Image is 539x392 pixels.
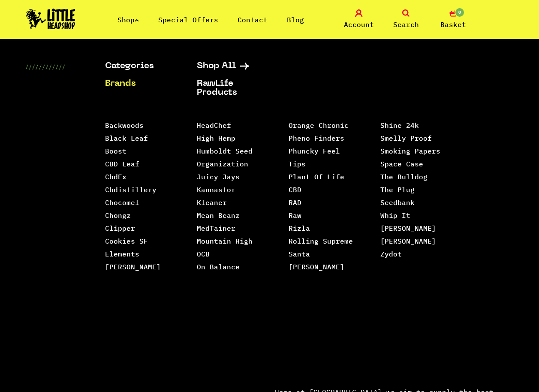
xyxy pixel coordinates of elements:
a: Zydot [380,250,402,258]
a: OCB [197,250,210,258]
a: Special Offers [158,15,218,24]
a: Contact [238,15,268,24]
a: Backwoods [105,121,144,130]
a: Space Case [380,160,423,168]
a: Mountain High [197,237,253,245]
img: Little Head Shop Logo [26,9,75,29]
a: Kleaner [197,198,227,207]
a: RAD [289,198,301,207]
a: Cookies SF [105,237,148,245]
a: Chocomel [105,198,139,207]
a: Elements [105,250,139,258]
a: Kannastor [197,185,235,194]
a: Phuncky Feel Tips [289,147,340,168]
a: Pheno Finders [289,134,344,142]
a: High Hemp [197,134,235,142]
a: Brands [105,79,175,88]
a: Shop All [197,62,267,71]
a: [PERSON_NAME] [105,262,161,271]
a: Shop [117,15,139,24]
span: Search [393,19,419,30]
a: Rolling Supreme [289,237,353,245]
a: Santa [PERSON_NAME] [289,250,344,271]
a: CbdFx [105,172,126,181]
a: Black Leaf [105,134,148,142]
a: Humboldt Seed Organization [197,147,253,168]
a: MedTainer [197,224,235,232]
a: [PERSON_NAME] [PERSON_NAME] [380,224,436,245]
span: Basket [440,19,466,30]
span: 0 [455,7,465,18]
a: Rizla [289,224,310,232]
a: Plant Of Life CBD [289,172,344,194]
a: CBD Leaf [105,160,139,168]
a: Smelly Proof [380,134,432,142]
a: Clipper [105,224,135,232]
span: Account [344,19,374,30]
a: Categories [105,62,175,71]
a: Search [385,9,428,30]
a: Shine 24k [380,121,419,130]
a: HeadChef [197,121,231,130]
a: Chongz [105,211,131,220]
a: 0 Basket [432,9,475,30]
a: Mean Beanz [197,211,240,220]
a: On Balance [197,262,240,271]
a: Smoking Papers [380,147,440,155]
a: RawLife Products [197,79,267,97]
a: Blog [287,15,304,24]
a: Whip It [380,211,410,220]
a: Raw [289,211,301,220]
a: Cbdistillery [105,185,157,194]
a: The Plug Seedbank [380,185,415,207]
a: Juicy Jays [197,172,240,181]
a: Orange Chronic [289,121,349,130]
a: The Bulldog [380,172,428,181]
a: Boost [105,147,126,155]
